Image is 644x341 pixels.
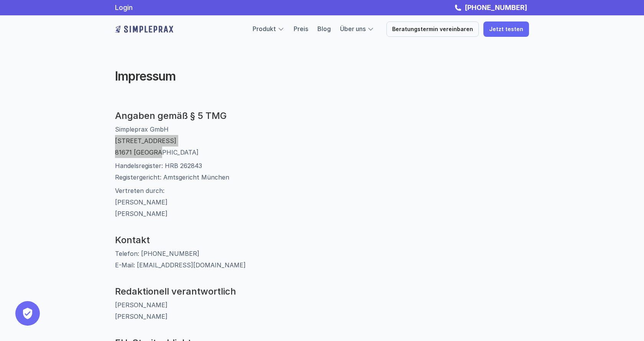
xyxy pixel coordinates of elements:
[317,25,331,33] a: Blog
[253,25,276,33] a: Produkt
[115,69,402,84] h2: Impressum
[489,26,523,33] p: Jetzt testen
[115,110,529,122] h3: Angaben gemäß § 5 TMG
[483,21,529,37] a: Jetzt testen
[115,3,133,12] a: Login
[115,124,529,158] p: Simpleprax GmbH [STREET_ADDRESS] 81671 [GEOGRAPHIC_DATA]
[115,160,529,183] p: Handelsregister: HRB 262843 Registergericht: Amtsgericht München
[115,299,529,322] p: [PERSON_NAME] [PERSON_NAME]
[386,21,479,37] a: Beratungstermin vereinbaren
[294,25,308,33] a: Preis
[392,26,473,33] p: Beratungstermin vereinbaren
[463,3,529,12] a: [PHONE_NUMBER]
[340,25,366,33] a: Über uns
[115,248,529,271] p: Telefon: [PHONE_NUMBER] E-Mail: [EMAIL_ADDRESS][DOMAIN_NAME]
[115,286,529,297] h3: Redaktionell verantwortlich
[115,235,529,246] h3: Kontakt
[115,185,529,219] p: Vertreten durch: [PERSON_NAME] [PERSON_NAME]
[465,3,527,12] strong: [PHONE_NUMBER]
